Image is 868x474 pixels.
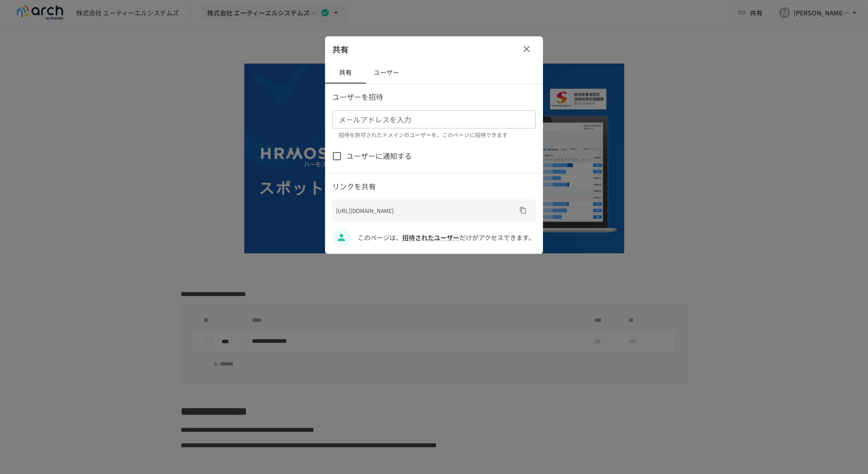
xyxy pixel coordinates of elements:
button: URLをコピー [516,203,530,217]
p: ユーザーを招待 [332,91,536,103]
button: 共有 [325,62,366,84]
p: 招待を許可されたドメインのユーザーを、このページに招待できます [339,130,529,139]
button: ユーザー [366,62,407,84]
p: このページは、 だけがアクセスできます。 [358,232,536,242]
div: 共有 [325,36,543,62]
a: 招待されたユーザー [402,233,459,242]
p: リンクを共有 [332,181,536,193]
span: ユーザーに通知する [346,150,412,162]
p: [URL][DOMAIN_NAME] [336,206,516,215]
